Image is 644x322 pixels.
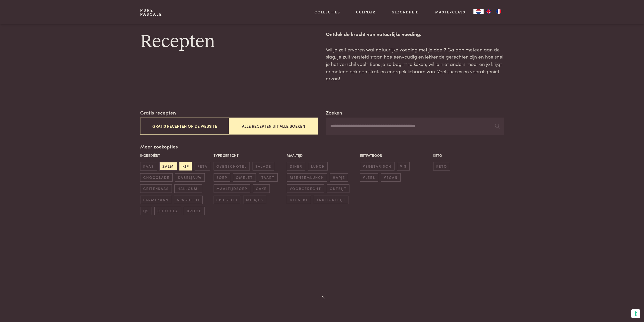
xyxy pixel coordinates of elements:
[433,162,450,171] span: keto
[287,196,311,204] span: dessert
[315,9,340,15] a: Collecties
[174,184,202,193] span: halloumi
[174,196,202,204] span: spaghetti
[175,173,204,182] span: kabeljauw
[287,153,357,158] p: Maaltijd
[484,9,504,14] ul: Language list
[397,162,409,171] span: vis
[631,309,640,318] button: Uw voorkeuren voor toestemming voor trackingtechnologieën
[214,196,240,204] span: spiegelei
[356,9,376,15] a: Culinair
[314,196,348,204] span: fruitontbijt
[140,118,229,135] button: Gratis recepten op de website
[184,207,205,215] span: brood
[433,153,504,158] p: Keto
[287,162,305,171] span: diner
[243,196,266,204] span: koekjes
[140,173,172,182] span: chocolade
[229,118,318,135] button: Alle recepten uit alle boeken
[308,162,328,171] span: lunch
[214,173,230,182] span: soep
[195,162,210,171] span: feta
[253,184,270,193] span: cake
[327,184,349,193] span: ontbijt
[360,173,378,182] span: vlees
[259,173,278,182] span: taart
[473,9,484,14] a: NL
[326,46,504,82] p: Wil je zelf ervaren wat natuurlijke voeding met je doet? Ga dan meteen aan de slag. Je zult verst...
[140,153,211,158] p: Ingrediënt
[159,162,177,171] span: zalm
[179,162,192,171] span: kip
[392,9,419,15] a: Gezondheid
[287,173,327,182] span: meeneemlunch
[330,173,348,182] span: hapje
[484,9,494,14] a: EN
[140,196,171,204] span: parmezaan
[140,162,157,171] span: kaas
[326,109,342,116] label: Zoeken
[287,184,324,193] span: voorgerecht
[360,153,431,158] p: Eetpatroon
[140,30,318,53] h1: Recepten
[233,173,256,182] span: omelet
[360,162,394,171] span: vegetarisch
[154,207,181,215] span: chocola
[435,9,465,15] a: Masterclass
[214,184,250,193] span: maaltijdsoep
[140,207,152,215] span: ijs
[140,184,172,193] span: geitenkaas
[214,162,250,171] span: ovenschotel
[214,153,284,158] p: Type gerecht
[381,173,400,182] span: vegan
[253,162,274,171] span: salade
[473,9,484,14] div: Language
[140,8,162,16] a: PurePascale
[140,109,176,116] label: Gratis recepten
[494,9,504,14] a: FR
[326,30,421,37] strong: Ontdek de kracht van natuurlijke voeding.
[473,9,504,14] aside: Language selected: Nederlands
